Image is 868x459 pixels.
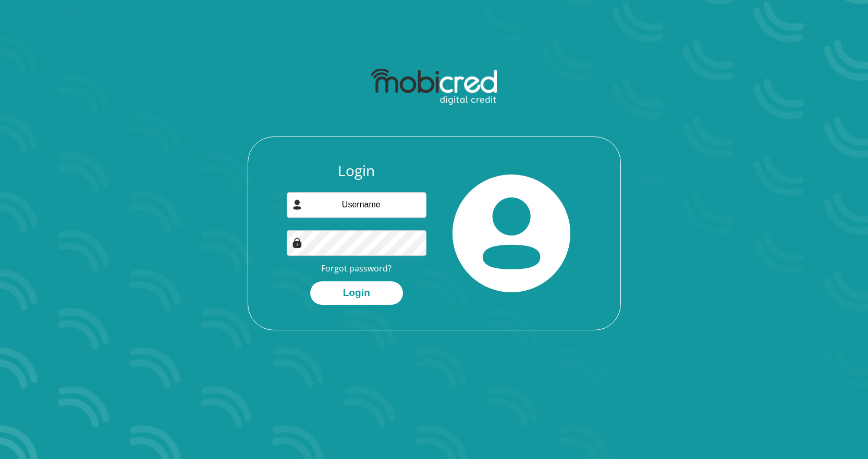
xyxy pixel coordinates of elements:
[321,263,392,274] a: Forgot password?
[287,162,426,180] h3: Login
[287,192,426,218] input: Username
[292,200,302,210] img: user-icon image
[310,281,403,305] button: Login
[371,69,497,105] img: mobicred logo
[292,238,302,248] img: Image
